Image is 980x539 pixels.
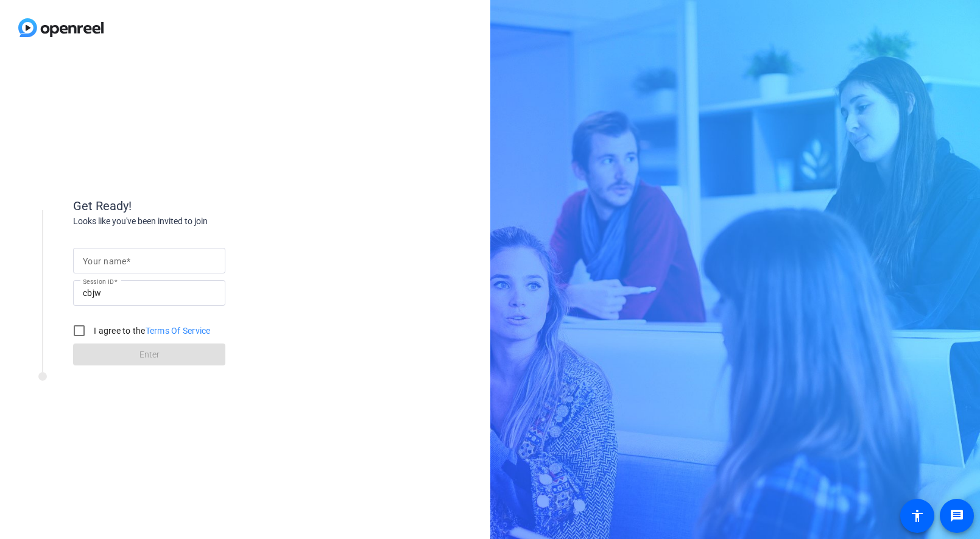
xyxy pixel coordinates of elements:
[910,509,925,523] mat-icon: accessibility
[83,278,114,285] mat-label: Session ID
[950,509,964,523] mat-icon: message
[146,326,211,336] a: Terms Of Service
[83,256,126,266] mat-label: Your name
[91,325,211,337] label: I agree to the
[73,215,317,228] div: Looks like you've been invited to join
[73,197,317,215] div: Get Ready!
